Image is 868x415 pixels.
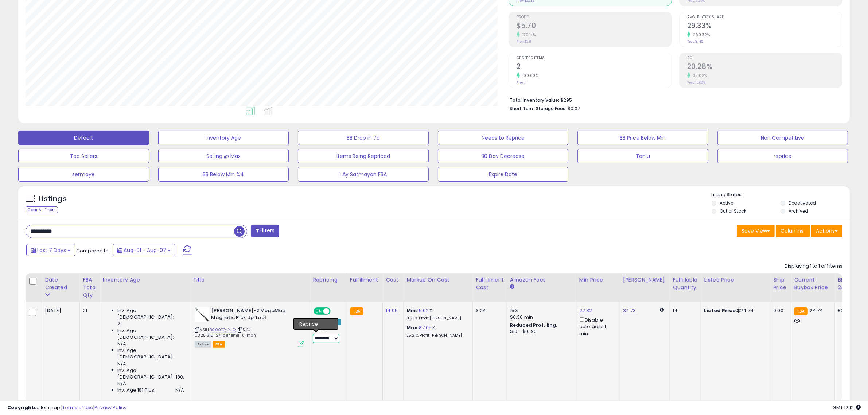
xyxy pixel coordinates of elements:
[690,32,710,38] small: 260.32%
[26,206,58,213] div: Clear All Filters
[195,307,304,346] div: ASIN:
[251,225,279,237] button: Filters
[577,149,708,163] button: Tanju
[117,307,184,321] span: Inv. Age [DEMOGRAPHIC_DATA]:
[113,244,175,256] button: Aug-01 - Aug-07
[350,307,363,315] small: FBA
[438,167,569,182] button: Expire Date
[117,341,126,347] span: N/A
[704,307,764,314] div: $24.74
[211,307,300,323] b: [PERSON_NAME]-2 MegaMag Magnetic Pick Up Tool
[386,307,398,314] a: 14.05
[94,404,126,411] a: Privacy Policy
[838,276,864,291] div: BB Share 24h.
[773,276,788,291] div: Ship Price
[794,276,832,291] div: Current Buybox Price
[45,276,77,291] div: Date Created
[810,307,823,314] span: 24.74
[313,319,341,325] div: Amazon AI *
[785,263,842,270] div: Displaying 1 to 1 of 1 items
[26,244,75,256] button: Last 7 Days
[781,227,803,234] span: Columns
[62,404,93,411] a: Terms of Use
[510,284,514,290] small: Amazon Fees.
[298,167,429,182] button: 1 Ay Satmayan FBA
[210,327,236,333] a: B000TQ4YLQ
[510,307,571,314] div: 15%
[406,333,467,338] p: 35.21% Profit [PERSON_NAME]
[794,307,807,315] small: FBA
[673,276,698,291] div: Fulfillable Quantity
[623,307,636,314] a: 34.73
[158,131,289,145] button: Inventory Age
[789,200,816,206] label: Deactivated
[45,307,74,314] div: [DATE]
[773,307,785,314] div: 0.00
[117,380,126,387] span: N/A
[386,276,400,284] div: Cost
[717,131,848,145] button: Non Competitive
[687,39,703,44] small: Prev: 8.14%
[704,276,767,284] div: Listed Price
[417,307,429,314] a: 15.02
[517,62,672,72] h2: 2
[476,307,501,314] div: 3.24
[720,200,733,206] label: Active
[510,314,571,321] div: $0.30 min
[117,327,184,341] span: Inv. Age [DEMOGRAPHIC_DATA]:
[37,247,66,254] span: Last 7 Days
[704,307,737,314] b: Listed Price:
[577,131,708,145] button: BB Price Below Min
[404,273,473,302] th: The percentage added to the cost of goods (COGS) that forms the calculator for Min & Max prices.
[406,316,467,321] p: 9.25% Profit [PERSON_NAME]
[175,387,184,393] span: N/A
[833,404,861,411] span: 2025-08-15 12:12 GMT
[687,22,842,31] h2: 29.33%
[720,208,746,214] label: Out of Stock
[517,56,672,60] span: Ordered Items
[330,308,341,314] span: OFF
[298,149,429,163] button: Items Being Repriced
[419,324,432,331] a: 87.05
[517,39,531,44] small: Prev: $2.11
[83,307,94,314] div: 21
[690,73,707,78] small: 35.02%
[298,131,429,145] button: BB Drop in 7d
[776,225,810,237] button: Columns
[510,97,559,103] b: Total Inventory Value:
[510,276,573,284] div: Amazon Fees
[687,62,842,72] h2: 20.28%
[193,276,307,284] div: Title
[195,341,211,348] span: All listings currently available for purchase on Amazon
[76,247,110,254] span: Compared to:
[476,276,504,291] div: Fulfillment Cost
[7,404,34,411] strong: Copyright
[510,329,571,335] div: $10 - $10.90
[39,194,67,204] h5: Listings
[517,22,672,31] h2: $5.70
[103,276,187,284] div: Inventory Age
[687,15,842,19] span: Avg. Buybox Share
[687,80,705,85] small: Prev: 15.02%
[438,149,569,163] button: 30 Day Decrease
[517,80,526,85] small: Prev: 1
[195,307,209,322] img: 31vL1fraEnL._SL40_.jpg
[510,322,558,328] b: Reduced Prof. Rng.
[314,308,323,314] span: ON
[117,321,122,327] span: 21
[712,191,850,198] p: Listing States:
[673,307,695,314] div: 14
[510,95,837,104] li: $295
[406,325,467,338] div: %
[438,131,569,145] button: Needs to Reprice
[811,225,842,237] button: Actions
[406,307,417,314] b: Min:
[213,341,225,348] span: FBA
[18,167,149,182] button: sermaye
[579,276,617,284] div: Min Price
[117,361,126,367] span: N/A
[687,56,842,60] span: ROI
[568,105,580,112] span: $0.07
[124,247,166,254] span: Aug-01 - Aug-07
[510,105,567,112] b: Short Term Storage Fees:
